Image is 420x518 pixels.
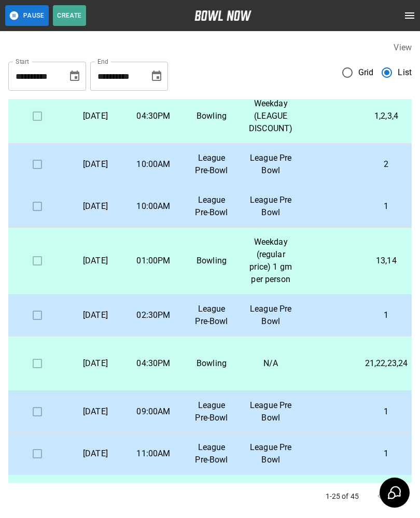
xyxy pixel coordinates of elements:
[191,441,232,466] p: League Pre-Bowl
[326,491,359,501] p: 1-25 of 45
[133,309,174,321] p: 02:30PM
[191,399,232,424] p: League Pre-Bowl
[133,405,174,418] p: 09:00AM
[249,152,292,177] p: League Pre Bowl
[191,110,232,122] p: Bowling
[133,357,174,370] p: 04:30PM
[191,357,232,370] p: Bowling
[398,66,412,79] span: List
[75,405,116,418] p: [DATE]
[358,66,374,79] span: Grid
[133,447,174,460] p: 11:00AM
[394,43,412,52] label: View
[133,255,174,267] p: 01:00PM
[75,110,116,122] p: [DATE]
[75,309,116,321] p: [DATE]
[399,5,420,26] button: open drawer
[75,158,116,171] p: [DATE]
[53,5,86,26] button: Create
[249,97,292,135] p: Weekday (LEAGUE DISCOUNT)
[133,200,174,213] p: 10:00AM
[249,357,292,370] p: N/A
[191,194,232,219] p: League Pre-Bowl
[146,66,167,87] button: Choose date, selected date is Oct 22, 2025
[249,441,292,466] p: League Pre Bowl
[75,447,116,460] p: [DATE]
[249,303,292,328] p: League Pre Bowl
[249,236,292,286] p: Weekday (regular price) 1 gm per person
[133,110,174,122] p: 04:30PM
[5,5,49,26] button: Pause
[249,194,292,219] p: League Pre Bowl
[194,10,251,21] img: logo
[75,255,116,267] p: [DATE]
[133,158,174,171] p: 10:00AM
[191,303,232,328] p: League Pre-Bowl
[191,255,232,267] p: Bowling
[64,66,85,87] button: Choose date, selected date is Sep 23, 2025
[75,357,116,370] p: [DATE]
[75,200,116,213] p: [DATE]
[249,399,292,424] p: League Pre Bowl
[191,152,232,177] p: League Pre-Bowl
